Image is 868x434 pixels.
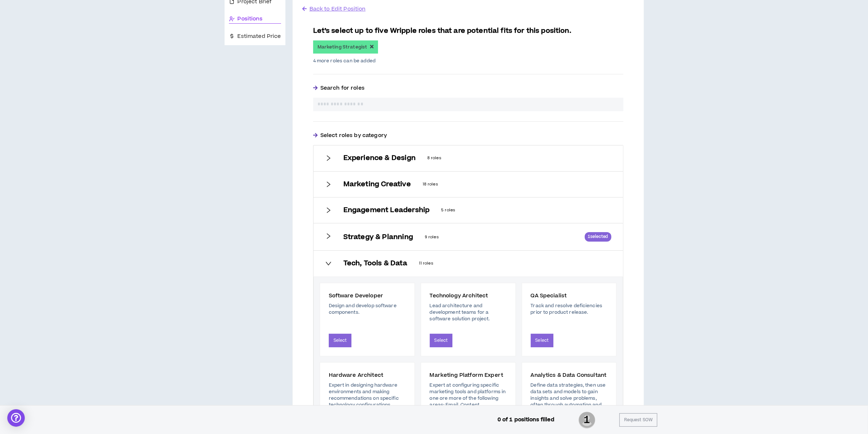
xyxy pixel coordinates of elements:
p: 8 roles [427,155,611,161]
div: Open Intercom Messenger [7,409,25,427]
h6: Tech, Tools & Data [343,259,407,267]
h6: Marketing Platform Expert [430,371,507,379]
p: Lead architecture and development teams for a software solution project. [430,302,507,322]
button: Select [329,334,352,347]
p: Design and develop software components. [329,302,406,316]
button: Request SOW [619,413,657,427]
p: 0 of 1 positions filled [498,416,554,424]
h6: Technology Architect [430,292,507,300]
p: Define data strategies, then use data sets and models to gain insights and solve problems, often ... [531,382,608,415]
h6: Strategy & Planning [343,233,413,241]
span: right [325,207,332,214]
p: 5 roles [441,207,611,214]
a: Back to Edit Position [301,4,366,13]
h6: Experience & Design [343,154,416,162]
button: Select [430,334,453,347]
h6: Software Developer [329,292,406,300]
p: Expert in designing hardware environments and making recommendations on specific technology confi... [329,382,406,408]
span: right [325,233,332,239]
p: Select roles by category [313,132,623,139]
p: Marketing Strategist [318,44,367,50]
h6: Engagement Leadership [343,206,430,214]
span: right [325,181,332,188]
span: right [325,155,332,161]
h6: Hardware Architect [329,371,406,379]
button: Select [531,334,554,347]
p: 9 roles [425,234,573,241]
div: 1 selected [585,232,611,242]
span: 1 [579,411,595,429]
h6: QA Specialist [531,292,608,300]
span: right [325,260,332,267]
p: Let’s select up to five Wripple roles that are potential fits for this position. [313,26,623,36]
span: Back to Edit Position [310,5,366,13]
p: Track and resolve deficiencies prior to product release. [531,302,608,316]
span: Estimated Price [238,32,281,40]
h6: Marketing Creative [343,180,411,188]
p: Search for roles [313,85,623,92]
p: 11 roles [419,260,611,267]
p: 18 roles [423,181,611,188]
h6: Analytics & Data Consultant [531,371,608,379]
span: Positions [238,15,262,23]
p: 4 more roles can be added [313,58,623,64]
